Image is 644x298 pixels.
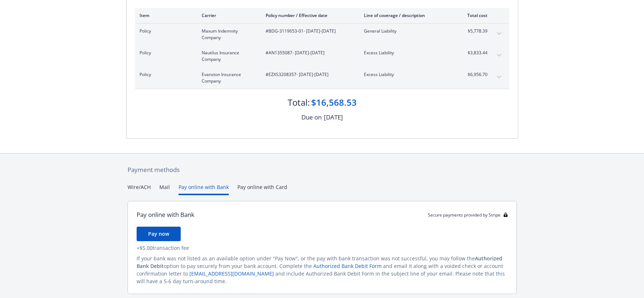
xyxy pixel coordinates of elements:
[137,244,508,252] div: + $5.00 transaction fee
[364,71,449,78] span: Excess Liability
[493,28,505,39] button: expand content
[139,12,190,18] div: Item
[128,165,517,175] div: Payment methods
[266,28,352,34] span: #BDG-3119653-01 - [DATE]-[DATE]
[493,71,505,83] button: expand content
[128,183,151,195] button: Wire/ACH
[135,67,509,89] div: PolicyEvanston Insurance Company#EZXS3208357- [DATE]-[DATE]Excess Liability$6,956.70expand content
[311,96,357,109] div: $16,568.53
[266,12,352,18] div: Policy number / Effective date
[202,28,254,41] span: Maxum Indemnity Company
[137,227,181,241] button: Pay now
[493,50,505,61] button: expand content
[189,270,274,277] a: [EMAIL_ADDRESS][DOMAIN_NAME]
[202,50,254,63] span: Nautilus Insurance Company
[139,28,190,34] span: Policy
[137,210,194,219] div: Pay online with Bank
[364,28,449,34] span: General Liability
[266,71,352,78] span: #EZXS3208357 - [DATE]-[DATE]
[364,50,449,56] span: Excess Liability
[159,183,170,195] button: Mail
[460,12,488,18] div: Total cost
[324,113,343,122] div: [DATE]
[148,230,169,237] span: Pay now
[139,71,190,78] span: Policy
[135,45,509,67] div: PolicyNautilus Insurance Company#AN1355087- [DATE]-[DATE]Excess Liability$3,833.44expand content
[202,71,254,84] span: Evanston Insurance Company
[135,24,509,45] div: PolicyMaxum Indemnity Company#BDG-3119653-01- [DATE]-[DATE]General Liability$5,778.39expand content
[137,255,508,285] div: If your bank was not listed as an available option under "Pay Now", or the pay with bank transact...
[364,12,449,18] div: Line of coverage / description
[313,263,382,269] a: Authorized Bank Debit Form
[266,50,352,56] span: #AN1355087 - [DATE]-[DATE]
[428,212,508,218] div: Secure payments provided by Stripe
[460,71,488,78] span: $6,956.70
[237,183,287,195] button: Pay online with Card
[460,50,488,56] span: $3,833.44
[137,255,502,269] span: Authorized Bank Debit
[301,113,322,122] div: Due on
[139,50,190,56] span: Policy
[202,12,254,18] div: Carrier
[288,96,310,109] div: Total:
[460,28,488,34] span: $5,778.39
[179,183,229,195] button: Pay online with Bank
